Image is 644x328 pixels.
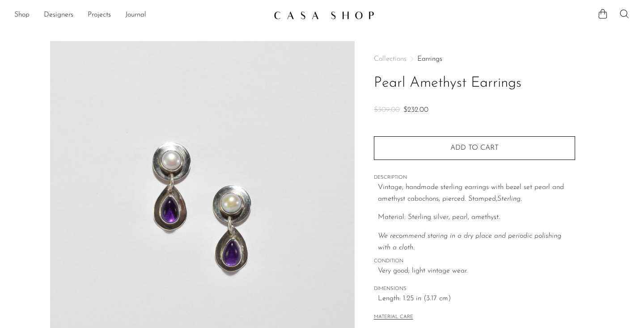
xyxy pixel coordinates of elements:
span: CONDITION [374,257,575,265]
span: $309.00 [374,106,400,114]
span: DESCRIPTION [374,174,575,182]
ul: NEW HEADER MENU [14,8,267,23]
span: Very good; light vintage wear. [378,265,575,277]
h1: Pearl Amethyst Earrings [374,72,575,95]
nav: Breadcrumbs [374,55,575,63]
a: Projects [88,9,111,21]
span: Length: 1.25 in (3.17 cm) [378,293,575,305]
a: Earrings [417,55,442,63]
a: Designers [44,9,73,21]
p: Material: Sterling silver, pearl, amethyst. [378,212,575,223]
button: MATERIAL CARE [374,314,413,321]
a: Shop [14,9,30,21]
em: Sterling. [497,195,522,202]
span: Add to cart [450,144,499,152]
a: Journal [125,9,146,21]
span: $232.00 [403,106,428,114]
p: Vintage, handmade sterling earrings with bezel set pearl and amethyst cabochons, pierced. Stamped, [378,182,575,205]
nav: Desktop navigation [14,8,267,23]
span: DIMENSIONS [374,285,575,293]
i: We recommend storing in a dry place and periodic polishing with a cloth. [378,232,561,251]
button: Add to cart [374,136,575,160]
span: Collections [374,55,407,63]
